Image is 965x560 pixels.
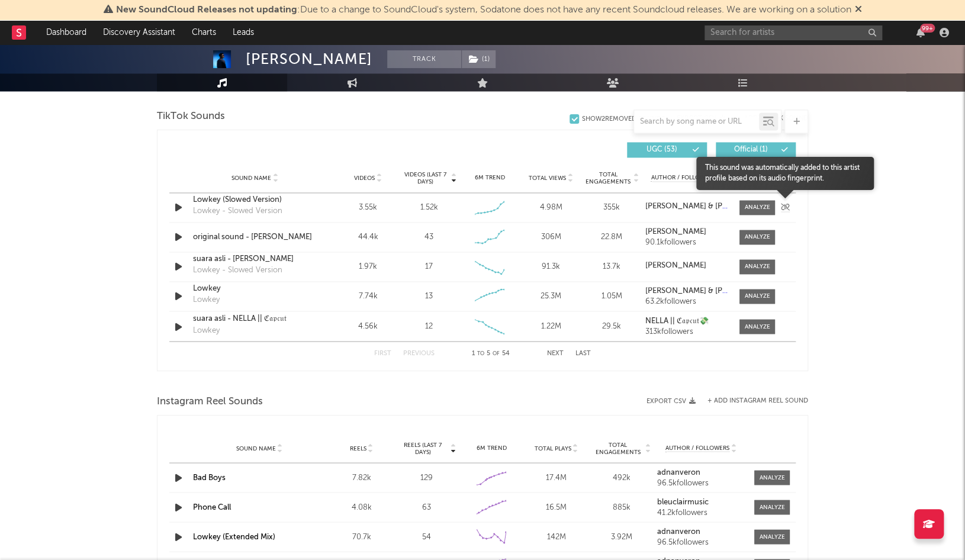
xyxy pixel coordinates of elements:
div: 6M Trend [462,173,517,182]
button: (1) [462,50,496,68]
a: bleuclairmusic [657,498,745,506]
span: Videos [354,175,375,182]
a: Lowkey [193,283,317,295]
div: 54 [397,531,456,543]
span: : Due to a change to SoundCloud's system, Sodatone does not have any recent Soundcloud releases. ... [116,5,851,15]
a: original sound - [PERSON_NAME] [193,231,317,243]
button: Track [387,50,461,68]
span: This sound was automatically added to this artist profile based on its audio fingerprint. [696,163,874,184]
strong: NELLA || ℭ𝔞𝔭𝔠𝔲𝔱💸 [645,317,709,324]
div: 4.56k [340,320,395,332]
span: of [493,350,500,356]
div: 7.74k [340,291,395,302]
a: suara asli - NELLA || ℭ𝔞𝔭𝔠𝔲𝔱 [193,313,317,324]
input: Search by song name or URL [634,117,759,127]
strong: adnanveron [657,527,700,535]
span: ( 1 ) [461,50,496,68]
span: Total Engagements [584,171,632,185]
a: Dashboard [38,21,95,44]
div: 63.2k followers [645,298,728,306]
div: Lowkey - Slowed Version [193,205,282,217]
a: [PERSON_NAME] & [PERSON_NAME] [645,202,728,211]
div: 91.3k [523,261,578,273]
a: adnanveron [657,468,745,477]
div: 25.3M [523,291,578,302]
a: Charts [184,21,224,44]
button: Official(1) [716,142,796,157]
div: 17 [425,261,433,273]
div: 355k [584,202,639,214]
span: Sound Name [231,175,271,182]
span: Total Plays [535,445,571,452]
div: 12 [425,320,433,332]
span: New SoundCloud Releases not updating [116,5,297,15]
div: 142M [527,531,586,543]
button: UGC(53) [627,142,707,157]
div: 4.08k [332,501,391,513]
a: suara asli - [PERSON_NAME] [193,253,317,265]
div: 885k [592,501,651,513]
span: Author / Followers [665,444,729,452]
div: 1.22M [523,320,578,332]
span: to [477,350,484,356]
span: Dismiss [855,5,862,15]
div: 96.5k followers [657,479,745,487]
a: Discovery Assistant [95,21,184,44]
strong: adnanveron [657,468,700,476]
strong: [PERSON_NAME] & [PERSON_NAME] [645,202,776,210]
div: Lowkey [193,294,220,306]
a: Lowkey (Slowed Version) [193,194,317,206]
span: Reels (last 7 days) [397,441,449,455]
div: [PERSON_NAME] [246,50,372,68]
strong: [PERSON_NAME] & [PERSON_NAME] [645,287,776,295]
button: + Add Instagram Reel Sound [707,398,808,404]
a: Leads [224,21,262,44]
div: Lowkey [193,324,220,336]
span: Total Engagements [592,441,644,455]
div: 90.1k followers [645,239,728,247]
div: 3.55k [340,202,395,214]
div: 3.92M [592,531,651,543]
div: 1.05M [584,291,639,302]
span: Total Views [529,175,566,182]
span: Author / Followers [651,174,715,182]
div: 1.52k [420,202,438,214]
div: 70.7k [332,531,391,543]
strong: bleuclairmusic [657,498,708,506]
a: NELLA || ℭ𝔞𝔭𝔠𝔲𝔱💸 [645,317,728,325]
button: Next [547,350,564,356]
div: Lowkey - Slowed Version [193,265,282,276]
strong: [PERSON_NAME] [645,228,706,236]
div: 17.4M [527,472,586,484]
input: Search for artists [705,25,882,40]
button: Previous [403,350,435,356]
button: Export CSV [646,398,696,405]
button: 99+ [916,28,925,37]
div: 492k [592,472,651,484]
div: 22.8M [584,231,639,243]
div: 4.98M [523,202,578,214]
a: adnanveron [657,527,745,536]
span: Instagram Reel Sounds [157,395,263,409]
button: Last [575,350,591,356]
a: Phone Call [193,503,231,511]
a: [PERSON_NAME] [645,228,728,236]
div: 99 + [920,24,935,33]
button: First [374,350,391,356]
div: 129 [397,472,456,484]
div: 43 [424,231,433,243]
a: Lowkey (Extended Mix) [193,533,275,540]
div: + Add Instagram Reel Sound [696,398,808,404]
div: 44.4k [340,231,395,243]
span: Reels [349,445,366,452]
div: 7.82k [332,472,391,484]
div: 96.5k followers [657,538,745,546]
a: [PERSON_NAME] [645,262,728,270]
div: 41.2k followers [657,508,745,517]
span: Sound Name [236,445,276,452]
